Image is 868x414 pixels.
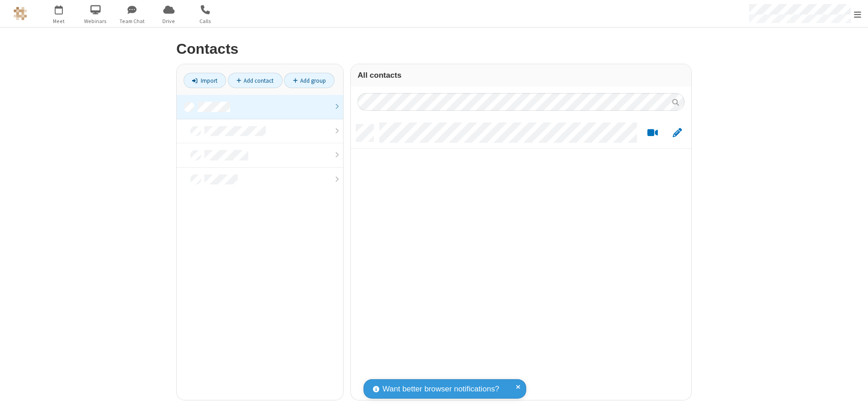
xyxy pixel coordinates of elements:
a: Import [184,73,226,88]
span: Meet [42,17,76,25]
h2: Contacts [176,41,692,57]
span: Calls [189,17,222,25]
span: Drive [152,17,186,25]
span: Want better browser notifications? [382,383,499,395]
span: Team Chat [115,17,149,25]
img: QA Selenium DO NOT DELETE OR CHANGE [14,7,27,20]
button: Start a video meeting [644,127,661,139]
a: Add contact [228,73,283,88]
button: Edit [668,127,686,139]
h3: All contacts [358,71,684,80]
iframe: Chat [845,390,861,408]
span: Webinars [79,17,113,25]
div: grid [351,118,691,400]
a: Add group [284,73,335,88]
